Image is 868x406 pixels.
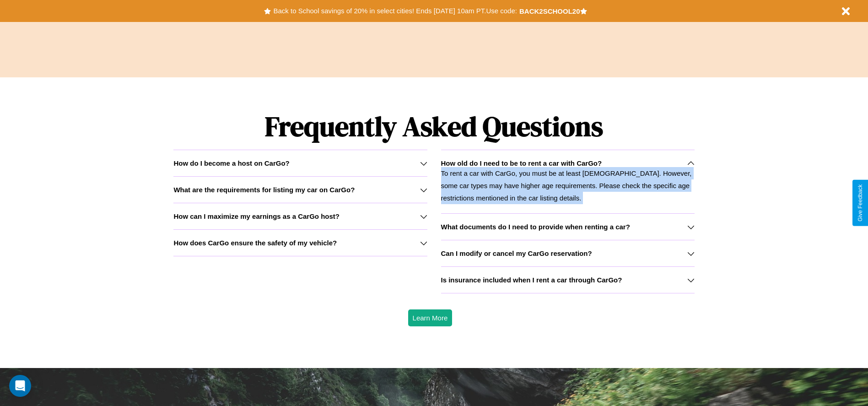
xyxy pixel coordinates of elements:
div: Open Intercom Messenger [9,375,31,397]
h3: How does CarGo ensure the safety of my vehicle? [173,239,337,247]
button: Learn More [408,309,453,326]
h3: Is insurance included when I rent a car through CarGo? [441,276,622,284]
h3: How do I become a host on CarGo? [173,159,289,167]
h1: Frequently Asked Questions [173,103,694,150]
h3: What are the requirements for listing my car on CarGo? [173,186,355,194]
button: Back to School savings of 20% in select cities! Ends [DATE] 10am PT.Use code: [271,5,519,17]
h3: What documents do I need to provide when renting a car? [441,223,630,231]
b: BACK2SCHOOL20 [519,7,580,15]
h3: Can I modify or cancel my CarGo reservation? [441,249,592,257]
div: Give Feedback [857,184,863,222]
p: To rent a car with CarGo, you must be at least [DEMOGRAPHIC_DATA]. However, some car types may ha... [441,167,695,204]
h3: How can I maximize my earnings as a CarGo host? [173,212,340,220]
h3: How old do I need to be to rent a car with CarGo? [441,159,602,167]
